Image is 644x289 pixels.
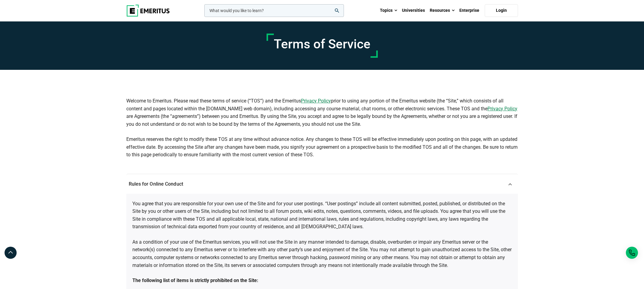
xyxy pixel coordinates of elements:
p: Emeritus reserves the right to modify these TOS at any time without advance notice. Any changes t... [126,135,518,159]
span: Rules for Online Conduct [129,181,183,187]
a: Privacy Policy [487,105,517,113]
strong: The following list of items is strictly prohibited on the Site: [132,278,258,283]
input: woocommerce-product-search-field-0 [204,4,344,17]
h1: Terms of Service [274,37,371,52]
a: Privacy Policy [301,97,331,105]
a: Login [485,4,518,17]
p: You agree that you are responsible for your own use of the Site and for your user postings. “User... [132,200,512,231]
a: Rules for Online Conduct [126,174,518,194]
p: As a condition of your use of the Emeritus services, you will not use the Site in any manner inte... [132,238,512,269]
p: Welcome to Emeritus. Please read these terms of service (“TOS”) and the Emeritus prior to using a... [126,97,518,128]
